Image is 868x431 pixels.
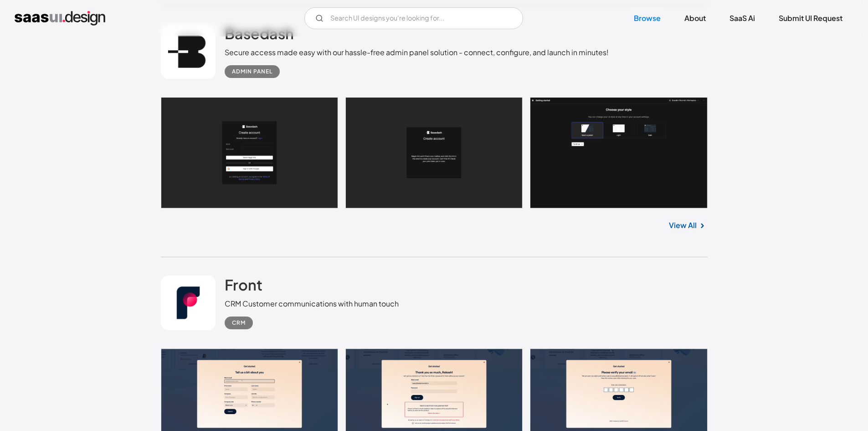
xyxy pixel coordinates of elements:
[768,8,853,28] a: Submit UI Request
[719,8,766,28] a: SaaS Ai
[225,275,262,298] a: Front
[669,220,697,231] a: View All
[225,298,399,309] div: CRM Customer communications with human touch
[232,66,272,77] div: Admin Panel
[225,275,262,294] h2: Front
[304,7,523,29] form: Email Form
[15,11,105,26] a: home
[673,8,717,28] a: About
[225,47,609,58] div: Secure access made easy with our hassle-free admin panel solution - connect, configure, and launc...
[304,7,523,29] input: Search UI designs you're looking for...
[623,8,672,28] a: Browse
[232,317,246,328] div: CRM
